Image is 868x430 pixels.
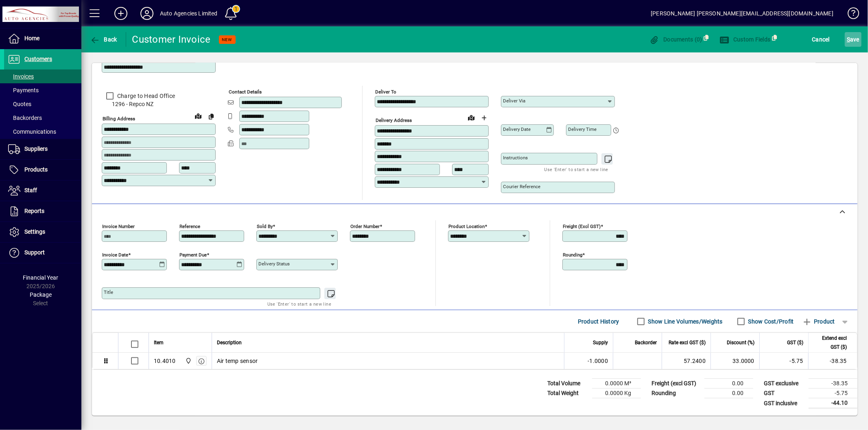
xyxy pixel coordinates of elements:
span: Support [24,249,45,256]
span: Home [24,35,39,41]
mat-label: Invoice number [102,224,135,229]
a: Support [4,243,81,263]
span: Payments [8,87,39,93]
span: Communications [8,128,56,135]
label: Charge to Head Office [116,92,175,100]
mat-label: Deliver To [375,89,396,95]
span: Supply [593,338,608,347]
button: Add [108,6,134,21]
td: Total Weight [543,389,592,398]
td: -38.35 [808,353,857,369]
mat-label: Order number [350,224,380,229]
mat-label: Invoice date [102,252,128,258]
span: ave [847,33,859,46]
span: Financial Year [23,274,59,281]
span: Rangiora [183,356,192,365]
mat-label: Delivery status [258,261,290,267]
button: Profile [134,6,160,21]
span: Backorders [8,115,42,121]
td: -44.10 [809,398,857,408]
a: Communications [4,125,81,139]
td: 0.00 [704,389,753,398]
a: Staff [4,180,81,201]
td: 0.0000 M³ [592,379,641,389]
mat-hint: Use 'Enter' to start a new line [267,299,331,308]
app-page-header-button: Back [81,32,126,47]
span: Back [90,36,117,43]
a: Backorders [4,111,81,125]
span: Products [24,166,48,173]
span: Discount (%) [727,338,754,347]
button: Copy to Delivery address [205,110,218,123]
a: Home [4,28,81,49]
a: View on map [465,111,478,124]
mat-label: Instructions [503,155,528,161]
a: Quotes [4,97,81,111]
span: Backorder [635,338,657,347]
td: Total Volume [543,379,592,389]
span: Product [802,315,835,328]
a: Payments [4,83,81,97]
button: Custom Fields [717,32,773,47]
a: Invoices [4,69,81,83]
span: Air temp sensor [217,357,258,365]
span: Product History [578,315,619,328]
span: Invoices [8,73,34,80]
td: GST exclusive [760,379,809,389]
div: [PERSON_NAME] [PERSON_NAME][EMAIL_ADDRESS][DOMAIN_NAME] [651,7,833,20]
span: Documents (0) [649,36,702,43]
a: Knowledge Base [842,2,858,28]
td: Freight (excl GST) [647,379,704,389]
mat-label: Product location [448,224,485,229]
span: Customers [24,56,52,62]
mat-label: Freight (excl GST) [563,224,601,229]
mat-label: Courier Reference [503,184,540,189]
td: -38.35 [809,379,857,389]
span: NEW [222,37,232,42]
span: Cancel [812,33,830,46]
a: Products [4,160,81,180]
span: Suppliers [24,146,48,152]
a: Suppliers [4,139,81,159]
span: Settings [24,228,45,235]
mat-label: Deliver via [503,98,525,104]
td: Rounding [647,389,704,398]
span: S [847,36,850,43]
label: Show Cost/Profit [747,317,794,326]
span: Package [30,291,52,298]
span: Quotes [8,101,31,107]
span: -1.0000 [588,357,608,365]
mat-label: Rounding [563,252,582,258]
mat-label: Delivery time [568,126,597,132]
a: Settings [4,222,81,242]
button: Product History [575,314,623,329]
div: Auto Agencies Limited [160,7,218,20]
span: Item [154,338,164,347]
td: -5.75 [809,389,857,398]
span: GST ($) [787,338,803,347]
mat-label: Sold by [257,224,273,229]
span: Description [217,338,242,347]
mat-label: Payment due [179,252,207,258]
button: Save [845,32,861,47]
span: Staff [24,187,37,193]
mat-label: Reference [179,224,200,229]
td: -5.75 [759,353,808,369]
td: 0.0000 Kg [592,389,641,398]
button: Product [798,314,839,329]
td: 33.0000 [711,353,759,369]
mat-hint: Use 'Enter' to start a new line [544,165,608,174]
span: Extend excl GST ($) [813,334,847,352]
div: 57.2400 [667,357,706,365]
button: Cancel [810,32,832,47]
mat-label: Title [104,289,113,295]
label: Show Line Volumes/Weights [647,317,723,326]
td: GST [760,389,809,398]
button: Back [88,32,119,47]
div: 10.4010 [154,357,176,365]
span: 1296 - Repco NZ [102,100,216,109]
td: 0.00 [704,379,753,389]
div: Customer Invoice [132,33,211,46]
button: Choose address [478,111,491,124]
button: Documents (0) [647,32,704,47]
